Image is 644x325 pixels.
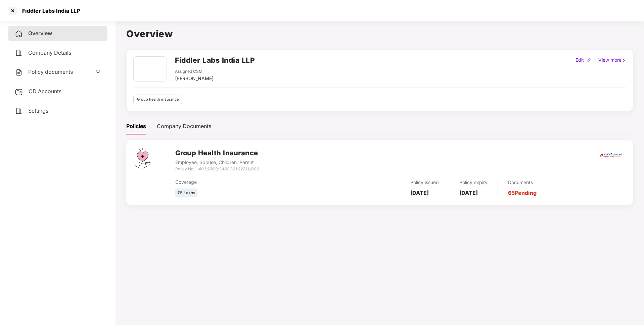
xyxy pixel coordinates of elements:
div: Policy issued [410,179,439,186]
b: [DATE] [410,189,429,196]
div: Policies [126,122,146,130]
div: Documents [508,179,537,186]
span: Policy documents [28,68,73,75]
img: svg+xml;base64,PHN2ZyB4bWxucz0iaHR0cDovL3d3dy53My5vcmcvMjAwMC9zdmciIHdpZHRoPSI0Ny43MTQiIGhlaWdodD... [134,148,150,168]
h2: Fiddler Labs India LLP [175,55,255,66]
span: Settings [28,107,48,114]
span: Overview [28,30,52,37]
div: [PERSON_NAME] [175,75,214,82]
img: icici.png [599,151,623,159]
h1: Overview [126,26,633,41]
b: [DATE] [459,189,478,196]
span: CD Accounts [29,88,61,95]
span: Company Details [28,49,71,56]
div: Company Documents [157,122,211,130]
div: Policy expiry [459,179,488,186]
img: rightIcon [622,58,626,63]
h3: Group Health Insurance [175,148,259,158]
div: Edit [574,56,585,64]
img: editIcon [587,58,591,63]
a: 65 Pending [508,189,537,196]
i: 4016/X/O/348816192/01/000 [198,166,259,171]
div: | [593,56,597,64]
img: svg+xml;base64,PHN2ZyB3aWR0aD0iMjUiIGhlaWdodD0iMjQiIHZpZXdCb3g9IjAgMCAyNSAyNCIgZmlsbD0ibm9uZSIgeG... [15,88,23,96]
img: svg+xml;base64,PHN2ZyB4bWxucz0iaHR0cDovL3d3dy53My5vcmcvMjAwMC9zdmciIHdpZHRoPSIyNCIgaGVpZ2h0PSIyNC... [15,30,23,38]
img: svg+xml;base64,PHN2ZyB4bWxucz0iaHR0cDovL3d3dy53My5vcmcvMjAwMC9zdmciIHdpZHRoPSIyNCIgaGVpZ2h0PSIyNC... [15,107,23,115]
div: Fiddler Labs India LLP [18,7,80,14]
div: Policy No. - [175,166,259,172]
div: View more [597,56,628,64]
div: Coverage [175,178,325,186]
div: ₹5 Lakhs [175,188,197,198]
img: svg+xml;base64,PHN2ZyB4bWxucz0iaHR0cDovL3d3dy53My5vcmcvMjAwMC9zdmciIHdpZHRoPSIyNCIgaGVpZ2h0PSIyNC... [15,49,23,57]
div: Group health insurance [133,95,182,104]
div: Assigned CSM [175,68,214,75]
img: svg+xml;base64,PHN2ZyB4bWxucz0iaHR0cDovL3d3dy53My5vcmcvMjAwMC9zdmciIHdpZHRoPSIyNCIgaGVpZ2h0PSIyNC... [15,68,23,76]
span: down [95,69,101,74]
div: Employee, Spouse, Children, Parent [175,159,259,166]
